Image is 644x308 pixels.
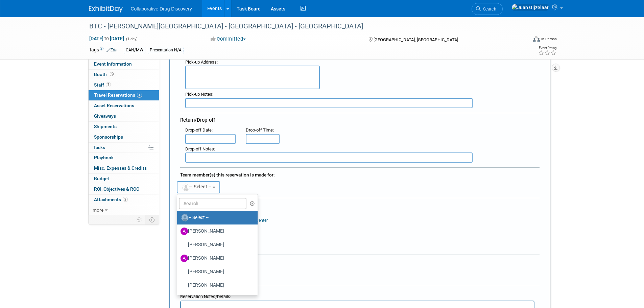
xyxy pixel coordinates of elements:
span: [GEOGRAPHIC_DATA], [GEOGRAPHIC_DATA] [374,37,458,42]
span: Search [481,6,496,11]
span: Drop-off Date [185,127,212,133]
div: Team member(s) this reservation is made for: [180,169,540,180]
div: BTC - [PERSON_NAME][GEOGRAPHIC_DATA] - [GEOGRAPHIC_DATA] - [GEOGRAPHIC_DATA] [87,20,517,32]
label: -- Select -- [181,212,251,223]
a: Attachments2 [89,195,159,205]
span: Return/Drop-off [180,117,215,123]
label: [PERSON_NAME] [181,266,251,277]
small: : [185,60,218,65]
span: Pick-up Address [185,60,217,65]
span: Pick-up Notes [185,92,212,97]
button: Committed [208,35,248,43]
div: Presentation N/A [148,47,184,54]
div: CAN/MW [124,47,145,54]
span: 2 [106,82,111,87]
a: Shipments [89,122,159,132]
button: -- Select -- [177,181,220,193]
span: -- Select -- [182,184,212,189]
span: Travel Reservations [94,92,142,98]
td: Toggle Event Tabs [145,215,159,224]
body: Rich Text Area. Press ALT-0 for help. [4,3,350,10]
div: In-Person [541,37,557,42]
span: more [93,207,103,213]
small: : [246,127,274,133]
label: [PERSON_NAME] [181,226,251,237]
img: Unassigned-User-Icon.png [181,214,189,221]
span: Collaborative Drug Discovery [131,6,192,11]
a: Tasks [89,143,159,153]
span: (1 day) [125,37,138,41]
span: Tasks [93,145,105,150]
td: Tags [89,46,118,54]
img: Format-Inperson.png [533,36,540,42]
span: Booth not reserved yet [109,72,115,77]
span: Drop-off Time [246,127,273,133]
span: Misc. Expenses & Credits [94,165,147,171]
img: ExhibitDay [89,6,123,13]
span: 4 [137,93,142,98]
a: Staff2 [89,80,159,90]
span: [DATE] [DATE] [89,35,124,42]
label: [PERSON_NAME] [181,253,251,264]
span: Shipments [94,124,117,129]
span: Sponsorships [94,134,123,140]
span: Booth [94,72,115,77]
a: ROI, Objectives & ROO [89,184,159,194]
a: Search [472,3,503,15]
span: Drop-off Notes [185,146,214,151]
span: Staff [94,82,111,88]
a: Sponsorships [89,132,159,142]
small: : [185,127,213,133]
a: Booth [89,70,159,80]
a: Event Information [89,59,159,69]
span: Budget [94,176,109,181]
a: more [89,205,159,215]
td: Personalize Event Tab Strip [134,215,145,224]
a: Asset Reservations [89,101,159,111]
div: Event Format [487,35,557,45]
span: Attachments [94,197,128,202]
label: [PERSON_NAME] [181,280,251,291]
label: [PERSON_NAME] [181,293,251,304]
img: A.jpg [181,228,188,235]
input: Search [179,198,246,209]
label: [PERSON_NAME] [181,239,251,250]
span: Playbook [94,155,114,160]
span: Asset Reservations [94,103,134,108]
img: A.jpg [181,255,188,262]
span: to [103,36,110,41]
img: Juan Gijzelaar [511,4,549,11]
small: : [185,92,213,97]
span: ROI, Objectives & ROO [94,186,139,192]
a: Misc. Expenses & Credits [89,163,159,173]
div: Reservation Notes/Details: [180,291,534,301]
a: Edit [106,48,118,52]
small: : [185,146,215,151]
a: Playbook [89,153,159,163]
div: Event Rating [538,46,556,50]
a: Travel Reservations4 [89,90,159,100]
span: Event Information [94,61,132,67]
span: Giveaways [94,113,116,119]
span: 2 [123,197,128,202]
div: Cost: [180,201,540,208]
a: Giveaways [89,111,159,121]
a: Budget [89,174,159,184]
